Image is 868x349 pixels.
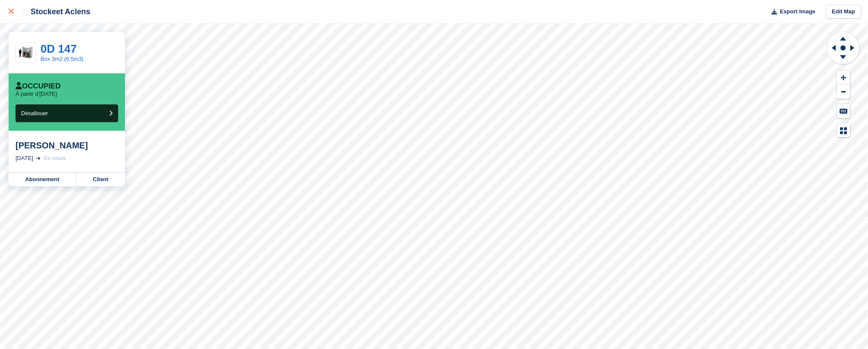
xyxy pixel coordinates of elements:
div: Occupied [16,82,61,91]
a: 0D 147 [41,42,77,55]
button: Zoom Out [837,85,850,99]
a: Edit Map [826,5,861,19]
button: Désallouer [16,104,118,122]
span: Désallouer [21,110,48,116]
div: Stockeet Aclens [23,6,90,17]
button: Keyboard Shortcuts [837,104,850,118]
p: À partir d'[DATE] [16,91,57,97]
button: Map Legend [837,123,850,138]
div: [DATE] [16,154,33,163]
button: Export Image [766,5,815,19]
div: En cours [44,154,66,163]
a: Client [76,173,125,186]
a: Box 3m2 (6.5m3) [41,56,84,62]
img: arrow-right-light-icn-cde0832a797a2874e46488d9cf13f60e5c3a73dbe684e267c42b8395dfbc2abf.svg [36,157,41,160]
div: [PERSON_NAME] [16,140,118,151]
button: Zoom In [837,71,850,85]
span: Export Image [780,7,815,16]
a: Abonnement [9,173,76,186]
img: 30-sqft-unit%202023-11-07%2015_54_42.jpg [16,45,36,60]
